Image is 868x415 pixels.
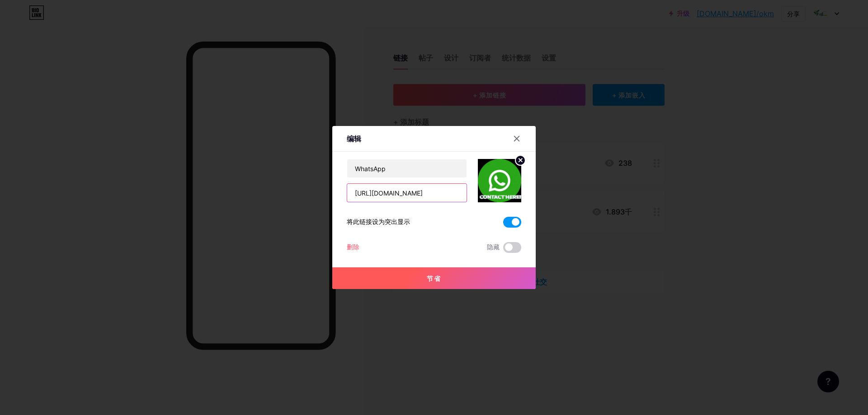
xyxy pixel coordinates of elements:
font: 删除 [347,243,359,251]
font: 节省 [427,275,441,282]
font: 将此链接设为突出显示 [347,218,410,225]
button: 节省 [332,267,536,289]
input: 网址 [347,184,467,202]
font: 编辑 [347,134,361,143]
img: 缩略图链接 [478,159,521,202]
font: 隐藏 [487,243,500,251]
input: 标题 [347,159,467,177]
